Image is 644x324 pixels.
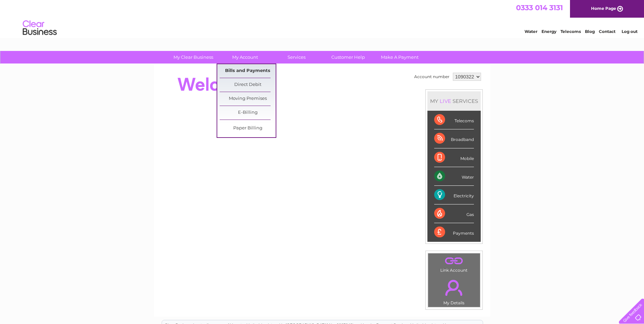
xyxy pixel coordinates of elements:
[269,51,325,64] a: Services
[541,29,556,34] a: Energy
[428,274,480,307] td: My Details
[434,167,474,186] div: Water
[525,29,537,34] a: Water
[428,253,480,274] td: Link Account
[622,29,638,34] a: Log out
[434,148,474,167] div: Mobile
[438,98,453,104] div: LIVE
[516,3,563,12] a: 0333 014 3131
[434,129,474,148] div: Broadband
[220,122,276,135] a: Paper Billing
[430,276,478,300] a: .
[560,29,581,34] a: Telecoms
[434,223,474,241] div: Payments
[434,111,474,129] div: Telecoms
[220,64,276,78] a: Bills and Payments
[22,18,57,38] img: logo.png
[427,91,481,111] div: MY SERVICES
[412,71,451,83] td: Account number
[220,92,276,106] a: Moving Premises
[220,106,276,120] a: E-Billing
[320,51,376,64] a: Customer Help
[585,29,595,34] a: Blog
[599,29,615,34] a: Contact
[372,51,428,64] a: Make A Payment
[434,204,474,223] div: Gas
[434,186,474,204] div: Electricity
[430,255,478,267] a: .
[217,51,273,64] a: My Account
[220,78,276,92] a: Direct Debit
[165,51,221,64] a: My Clear Business
[162,4,483,33] div: Clear Business is a trading name of Verastar Limited (registered in [GEOGRAPHIC_DATA] No. 3667643...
